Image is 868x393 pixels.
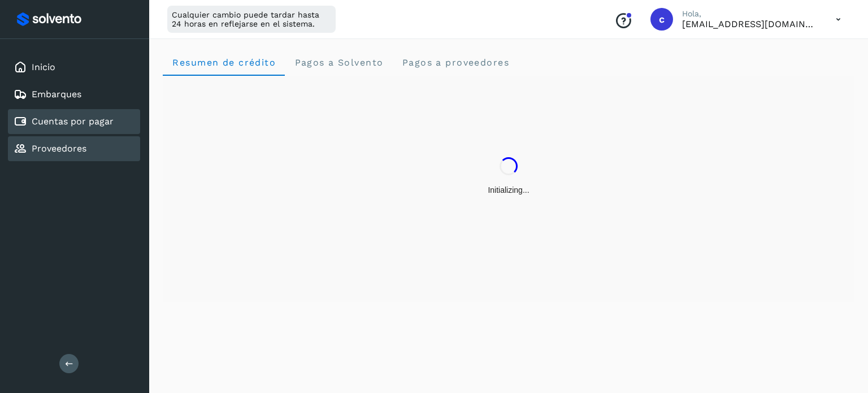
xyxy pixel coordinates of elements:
span: Resumen de crédito [172,57,276,68]
p: Hola, [682,9,818,19]
a: Cuentas por pagar [32,116,114,127]
div: Inicio [8,55,140,80]
div: Embarques [8,82,140,107]
span: Pagos a Solvento [294,57,383,68]
p: cxp1@53cargo.com [682,19,818,29]
a: Embarques [32,89,81,100]
div: Proveedores [8,136,140,161]
span: Pagos a proveedores [401,57,509,68]
div: Cuentas por pagar [8,109,140,134]
div: Cualquier cambio puede tardar hasta 24 horas en reflejarse en el sistema. [167,6,336,33]
a: Inicio [32,62,55,72]
a: Proveedores [32,143,86,154]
